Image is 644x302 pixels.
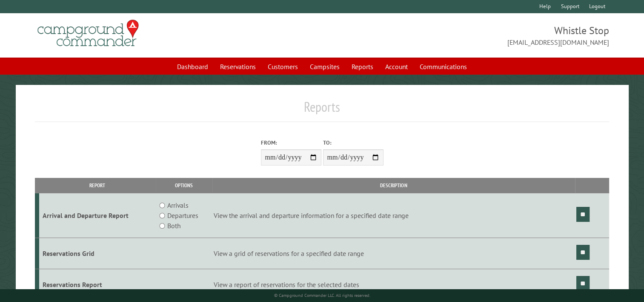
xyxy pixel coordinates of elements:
[167,221,180,231] label: Both
[346,58,378,75] a: Reports
[39,193,156,238] td: Arrival and Departure Report
[215,58,261,75] a: Reservations
[212,178,575,193] th: Description
[261,139,321,147] label: From:
[274,293,370,298] small: © Campground Commander LLC. All rights reserved.
[172,58,213,75] a: Dashboard
[263,58,303,75] a: Customers
[415,58,472,75] a: Communications
[380,58,413,75] a: Account
[35,99,609,122] h1: Reports
[167,210,198,221] label: Departures
[167,200,189,210] label: Arrivals
[212,269,575,300] td: View a report of reservations for the selected dates
[322,23,610,47] span: Whistle Stop [EMAIL_ADDRESS][DOMAIN_NAME]
[156,178,212,193] th: Options
[39,178,156,193] th: Report
[39,238,156,269] td: Reservations Grid
[39,269,156,300] td: Reservations Report
[305,58,345,75] a: Campsites
[323,139,384,147] label: To:
[35,17,141,50] img: Campground Commander
[212,193,575,238] td: View the arrival and departure information for a specified date range
[212,238,575,269] td: View a grid of reservations for a specified date range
